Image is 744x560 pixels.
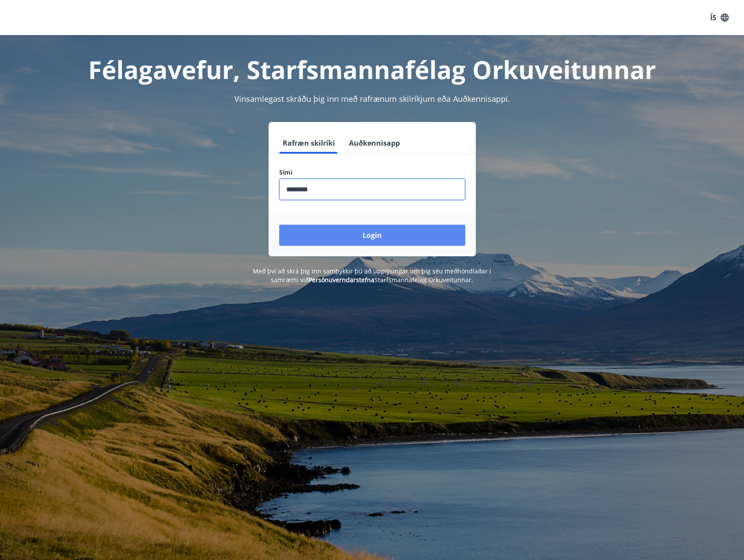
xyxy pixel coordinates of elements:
[253,267,491,284] span: Með því að skrá þig inn samþykkir þú að upplýsingar um þig séu meðhöndlaðar í samræmi við Starfsm...
[279,168,465,177] label: Sími
[279,133,338,154] button: Rafræn skilríki
[279,225,465,246] button: Login
[234,93,510,104] span: Vinsamlegast skráðu þig inn með rafrænum skilríkjum eða Auðkennisappi.
[309,276,374,284] a: Persónuverndarstefna
[67,53,678,86] h1: Félagavefur, Starfsmannafélag Orkuveitunnar
[345,133,403,154] button: Auðkennisapp
[705,10,733,25] button: ÍS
